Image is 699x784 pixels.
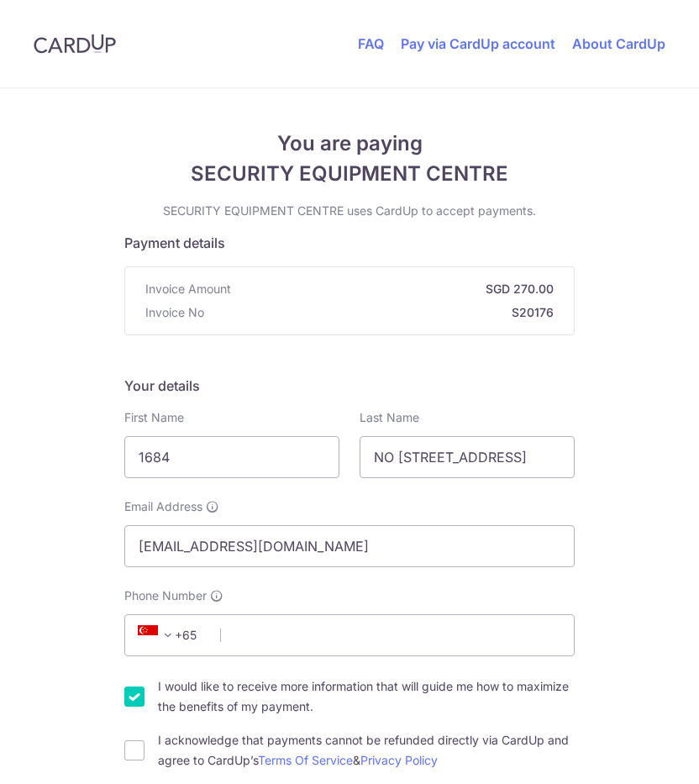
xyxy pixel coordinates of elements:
[124,436,339,478] input: First name
[360,436,575,478] input: Last name
[360,753,438,767] a: Privacy Policy
[124,498,202,515] span: Email Address
[124,587,207,604] span: Phone Number
[358,35,384,52] a: FAQ
[124,159,575,189] span: SECURITY EQUIPMENT CENTRE
[124,233,575,253] h5: Payment details
[145,304,204,321] span: Invoice No
[133,625,208,645] span: +65
[145,281,231,297] span: Invoice Amount
[572,35,665,52] a: About CardUp
[124,525,575,567] input: Email address
[34,34,116,54] img: CardUp
[238,281,554,297] strong: SGD 270.00
[124,409,184,426] label: First Name
[138,625,178,645] span: +65
[124,376,575,396] h5: Your details
[360,409,419,426] label: Last Name
[211,304,554,321] strong: S20176
[158,676,575,717] label: I would like to receive more information that will guide me how to maximize the benefits of my pa...
[124,203,575,219] p: SECURITY EQUIPMENT CENTRE uses CardUp to accept payments.
[158,730,575,771] label: I acknowledge that payments cannot be refunded directly via CardUp and agree to CardUp’s &
[124,129,575,159] span: You are paying
[258,753,353,767] a: Terms Of Service
[401,35,555,52] a: Pay via CardUp account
